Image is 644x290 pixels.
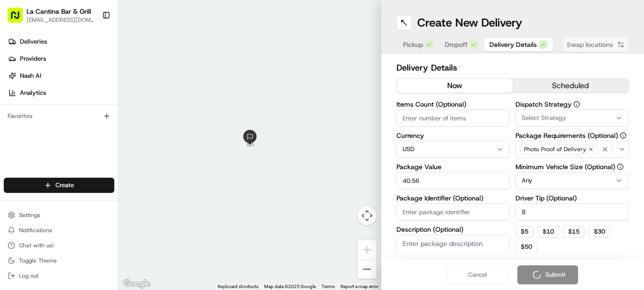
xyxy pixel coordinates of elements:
a: Terms (opens in new tab) [322,284,335,289]
button: Chat with us! [4,239,114,252]
span: Settings [19,211,40,219]
button: $10 [537,226,559,237]
span: [PERSON_NAME] [29,172,77,180]
label: Dispatch Strategy [515,101,629,108]
span: Pylon [94,220,115,227]
button: Map camera controls [358,206,377,225]
span: API Documentation [90,212,152,221]
input: Enter package identifier [396,203,510,220]
button: Toggle Theme [4,254,114,267]
input: Clear [25,61,156,71]
div: Favorites [4,109,114,124]
button: $15 [563,226,585,237]
input: Enter driver tip amount [515,203,629,220]
img: Google [121,278,152,290]
span: Deliveries [20,37,47,46]
h2: Delivery Details [396,61,629,74]
a: Providers [4,51,118,66]
button: See all [147,121,173,133]
span: Regen Pajulas [29,147,69,154]
button: Zoom out [358,260,377,279]
button: La Cantina Bar & Grill [27,7,91,16]
div: 💻 [80,213,88,220]
button: $5 [515,226,534,237]
span: Log out [19,272,38,280]
button: Settings [4,208,114,222]
span: • [71,147,74,154]
span: Dropoff [445,40,468,49]
a: Open this area in Google Maps (opens a new window) [121,278,152,290]
a: Report a map error [340,284,378,289]
span: Create [55,181,74,190]
span: [DATE] [76,147,96,154]
img: 9188753566659_6852d8bf1fb38e338040_72.png [20,91,37,108]
button: Zoom in [358,240,377,259]
img: Regen Pajulas [9,138,25,153]
input: Enter package value [396,172,510,189]
a: Powered byPylon [67,219,115,227]
h1: Create New Delivery [417,15,522,30]
button: [EMAIL_ADDRESS][DOMAIN_NAME] [27,16,94,24]
span: Providers [20,54,46,63]
img: 1736555255976-a54dd68f-1ca7-489b-9aae-adbdc363a1c4 [19,147,27,155]
button: Start new chat [161,93,173,105]
label: Driver Tip (Optional) [515,195,629,201]
button: scheduled [513,79,628,93]
span: Select Strategy [522,114,566,122]
label: Package Value [396,163,510,170]
button: Minimum Vehicle Size (Optional) [617,163,624,170]
button: La Cantina Bar & Grill[EMAIL_ADDRESS][DOMAIN_NAME] [4,4,98,27]
a: 💻API Documentation [76,208,156,225]
button: Create [4,178,114,193]
span: • [79,172,82,180]
label: Currency [396,132,510,139]
span: Pickup [403,40,423,49]
a: Nash AI [4,68,118,83]
span: Delivery Details [489,40,537,49]
label: Description (Optional) [396,226,510,233]
span: Notifications [19,227,52,234]
span: Knowledge Base [19,212,73,221]
label: Package Identifier (Optional) [396,195,510,201]
img: Masood Aslam [9,163,25,179]
p: Welcome 👋 [9,38,173,53]
span: Photo Proof of Delivery [524,145,586,153]
div: Past conversations [9,123,64,131]
span: Toggle Theme [19,257,57,264]
span: Nash AI [20,72,41,80]
a: 📗Knowledge Base [6,208,76,225]
button: $30 [589,226,610,237]
img: 1736555255976-a54dd68f-1ca7-489b-9aae-adbdc363a1c4 [19,173,27,181]
button: Keyboard shortcuts [218,283,258,290]
button: Notifications [4,224,114,237]
button: Package Requirements (Optional) [620,132,626,139]
span: [DATE] [84,172,103,180]
div: 📗 [9,213,17,220]
a: Deliveries [4,34,118,49]
button: Photo Proof of Delivery [515,141,629,158]
label: Minimum Vehicle Size (Optional) [515,163,629,170]
button: $50 [515,241,537,253]
span: Analytics [20,89,46,97]
label: Items Count (Optional) [396,101,510,108]
img: Nash [9,9,28,28]
div: We're available if you need us! [43,100,130,108]
button: Select Strategy [515,109,629,127]
label: Package Requirements (Optional) [515,132,629,139]
span: Chat with us! [19,242,54,249]
button: Log out [4,269,114,282]
div: Start new chat [43,91,156,100]
span: Map data ©2025 Google [264,284,316,289]
button: Dispatch Strategy [573,101,580,108]
a: Analytics [4,85,118,100]
input: Enter number of items [396,109,510,127]
img: 1736555255976-a54dd68f-1ca7-489b-9aae-adbdc363a1c4 [9,91,27,108]
button: now [397,79,513,93]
